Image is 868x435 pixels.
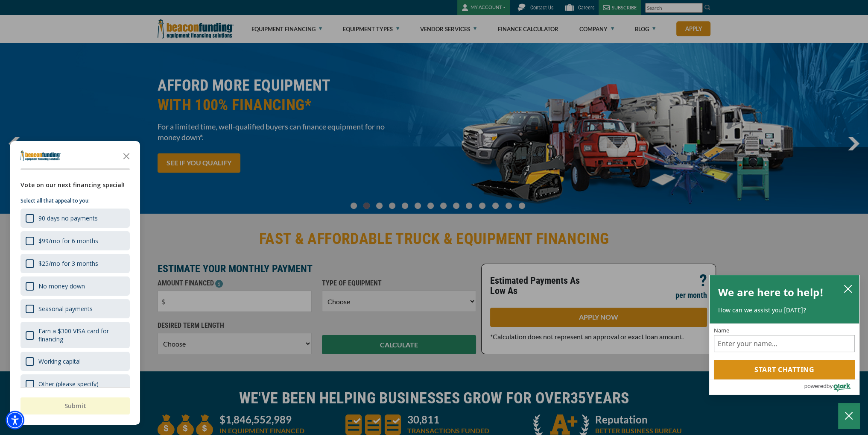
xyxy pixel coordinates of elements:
[38,357,81,365] div: Working capital
[20,231,130,250] div: $99/mo for 6 months
[38,237,98,245] div: $99/mo for 6 months
[20,276,130,296] div: No money down
[20,374,130,394] div: Other (please specify)
[38,327,125,343] div: Earn a $300 VISA card for financing
[804,381,826,391] span: powered
[38,282,85,290] div: No money down
[827,381,833,391] span: by
[714,360,855,379] button: Start chatting
[10,141,140,425] div: Survey
[38,305,93,313] div: Seasonal payments
[714,335,855,352] input: Name
[841,282,855,294] button: close chatbox
[804,380,859,394] a: Powered by Olark - open in a new tab
[20,254,130,273] div: $25/mo for 3 months
[718,306,850,314] p: How can we assist you [DATE]?
[714,328,855,333] label: Name
[20,150,61,161] img: Company logo
[20,197,130,205] p: Select all that appeal to you:
[20,352,130,371] div: Working capital
[38,380,99,388] div: Other (please specify)
[20,322,130,348] div: Earn a $300 VISA card for financing
[718,284,824,301] h2: We are here to help!
[20,397,130,414] button: Submit
[38,214,98,222] div: 90 days no payments
[20,180,130,190] div: Vote on our next financing special!
[118,147,135,164] button: Close the survey
[20,209,130,228] div: 90 days no payments
[20,299,130,318] div: Seasonal payments
[38,259,98,267] div: $25/mo for 3 months
[709,275,859,395] div: olark chatbox
[838,403,859,429] button: Close Chatbox
[6,411,24,429] div: Accessibility Menu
